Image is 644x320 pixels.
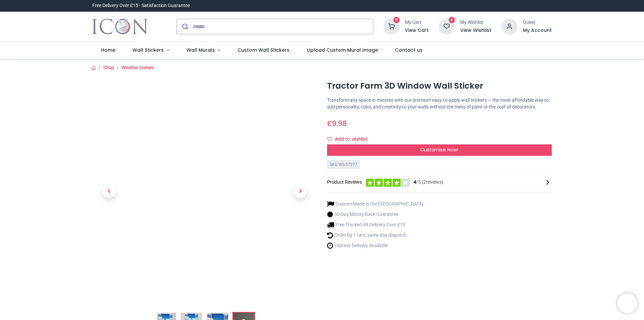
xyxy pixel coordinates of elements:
span: Customise Now! [420,146,458,153]
a: View Wishlist [460,27,491,34]
sup: 0 [449,17,455,23]
li: Free Tracked 48 Delivery Over £15 [327,221,423,228]
span: Next [293,185,307,198]
span: /5 ( 2 reviews) [414,179,443,186]
a: Previous [92,113,126,270]
span: Wall Stickers [132,47,164,53]
a: Next [283,113,317,270]
a: My Account [523,27,552,34]
a: View Cart [405,27,429,34]
div: Guest [523,19,552,26]
iframe: Customer reviews powered by Trustpilot [411,2,552,9]
span: 4 [414,179,416,185]
li: Express Delivery Available [327,242,423,249]
a: Wall Murals [178,42,229,59]
span: 9.98 [332,119,347,128]
div: My Wishlist [460,19,491,26]
h1: Tractor Farm 3D Window Wall Sticker [327,80,552,92]
button: Add to wishlistAdd to wishlist [327,134,374,145]
a: Shop [103,65,114,70]
sup: 0 [393,17,400,23]
a: 0 [383,24,399,29]
i: Add to wishlist [327,137,332,141]
li: Order by 11am, same day dispatch [327,232,423,239]
li: 30 Day Money Back Guarantee [327,211,423,218]
div: Free Delivery Over £15 - Satisfaction Guarantee [92,2,190,9]
span: Custom Wall Stickers [237,47,289,53]
div: Product Reviews [327,178,552,187]
div: SKU: WS-57277 [327,160,360,170]
span: Upload Custom Mural Image [307,47,378,53]
a: Logo of Icon Wall Stickers [92,17,148,36]
button: Submit [177,19,193,34]
p: Transform any space in minutes with our premium easy-to-apply wall stickers — the most affordable... [327,97,552,110]
iframe: Brevo live chat [617,293,637,313]
span: Wall Murals [186,47,215,53]
a: Window Scenes [121,65,154,70]
span: £ [327,119,347,128]
div: My Cart [405,19,429,26]
span: Contact us [395,47,423,53]
span: Previous [102,185,116,198]
a: Wall Stickers [124,42,178,59]
span: Home [101,47,115,53]
li: Custom Made in the [GEOGRAPHIC_DATA] [327,200,423,208]
img: Icon Wall Stickers [92,17,148,36]
a: 0 [439,24,455,29]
